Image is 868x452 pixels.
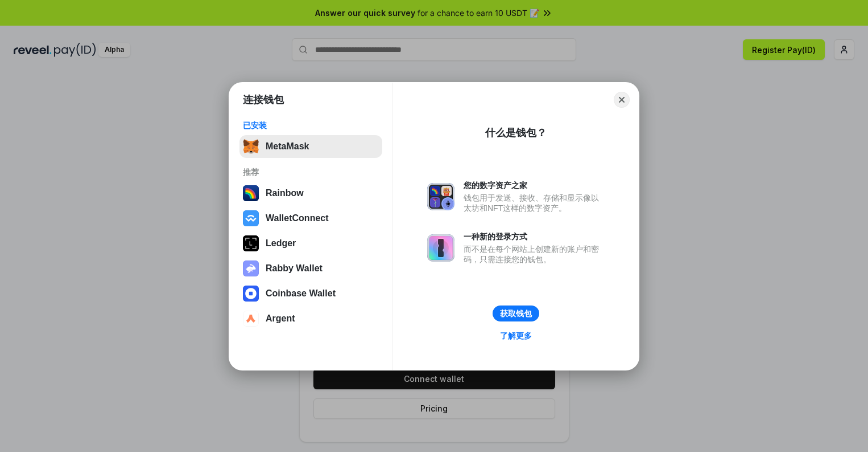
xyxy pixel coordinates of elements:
button: Argent [239,307,382,330]
img: svg+xml,%3Csvg%20width%3D%2228%22%20height%3D%2228%22%20viewBox%3D%220%200%2028%2028%22%20fill%3D... [243,311,259,327]
button: Ledger [239,232,382,255]
div: 您的数字资产之家 [464,180,605,190]
img: svg+xml,%3Csvg%20xmlns%3D%22http%3A%2F%2Fwww.w3.org%2F2000%2Fsvg%22%20width%3D%2228%22%20height%3... [243,235,259,251]
button: MetaMask [239,135,382,158]
img: svg+xml,%3Csvg%20xmlns%3D%22http%3A%2F%2Fwww.w3.org%2F2000%2Fsvg%22%20fill%3D%22none%22%20viewBox... [427,234,454,262]
div: 钱包用于发送、接收、存储和显示像以太坊和NFT这样的数字资产。 [464,193,605,213]
img: svg+xml,%3Csvg%20width%3D%2228%22%20height%3D%2228%22%20viewBox%3D%220%200%2028%2028%22%20fill%3D... [243,210,259,226]
div: Rainbow [266,188,304,198]
button: WalletConnect [239,207,382,230]
button: Close [614,92,630,108]
div: MetaMask [266,141,309,152]
div: 推荐 [243,167,379,177]
div: 一种新的登录方式 [464,231,605,242]
div: 获取钱包 [500,308,532,319]
div: Coinbase Wallet [266,288,336,299]
div: Argent [266,313,295,324]
img: svg+xml,%3Csvg%20width%3D%22120%22%20height%3D%22120%22%20viewBox%3D%220%200%20120%20120%22%20fil... [243,185,259,201]
div: 了解更多 [500,331,532,341]
button: Rainbow [239,182,382,205]
div: WalletConnect [266,213,329,223]
button: Rabby Wallet [239,257,382,280]
div: Ledger [266,238,296,249]
img: svg+xml,%3Csvg%20width%3D%2228%22%20height%3D%2228%22%20viewBox%3D%220%200%2028%2028%22%20fill%3D... [243,286,259,302]
a: 了解更多 [493,328,539,343]
img: svg+xml,%3Csvg%20xmlns%3D%22http%3A%2F%2Fwww.w3.org%2F2000%2Fsvg%22%20fill%3D%22none%22%20viewBox... [427,183,454,210]
div: 什么是钱包？ [485,126,547,140]
button: 获取钱包 [493,306,539,321]
h1: 连接钱包 [243,93,284,107]
div: Rabby Wallet [266,263,323,274]
div: 已安装 [243,120,379,131]
div: 而不是在每个网站上创建新的账户和密码，只需连接您的钱包。 [464,244,605,264]
img: svg+xml,%3Csvg%20fill%3D%22none%22%20height%3D%2233%22%20viewBox%3D%220%200%2035%2033%22%20width%... [243,139,259,154]
img: svg+xml,%3Csvg%20xmlns%3D%22http%3A%2F%2Fwww.w3.org%2F2000%2Fsvg%22%20fill%3D%22none%22%20viewBox... [243,260,259,276]
button: Coinbase Wallet [239,282,382,305]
